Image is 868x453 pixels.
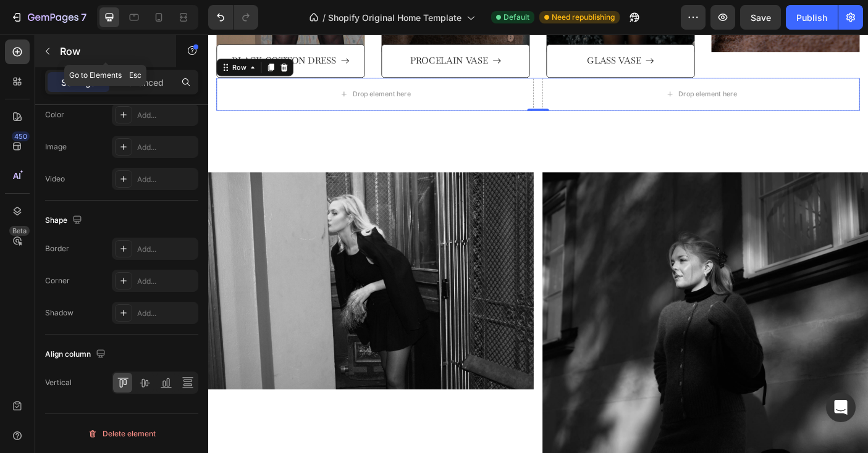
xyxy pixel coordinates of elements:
div: Add... [137,142,195,153]
div: Add... [137,308,195,319]
span: Shopify Original Home Template [328,11,461,24]
div: Row [25,31,45,43]
div: Add... [137,244,195,255]
span: Default [504,12,529,23]
span: Need republishing [552,12,615,23]
span: Save [751,12,771,23]
button: Delete element [45,424,198,444]
div: Add... [137,110,195,121]
div: Shadow [45,307,74,318]
div: Delete element [88,426,156,441]
div: Drop element here [529,62,594,72]
p: Settings [61,76,96,89]
button: Publish [786,5,838,30]
div: Corner [45,275,70,286]
div: Beta [9,226,30,236]
div: Shape [45,212,85,229]
div: Image [45,141,67,152]
iframe: Design area [208,35,868,453]
div: 450 [12,131,30,141]
div: Add... [137,174,195,185]
div: Video [45,173,65,185]
p: 7 [81,10,86,25]
div: Color [45,109,64,120]
div: Border [45,243,69,254]
button: 7 [5,5,92,30]
div: Undo/Redo [208,5,258,30]
div: Vertical [45,377,72,388]
div: Add... [137,276,195,287]
p: Row [60,44,165,59]
div: Publish [796,11,827,24]
button: Save [740,5,781,30]
div: Open Intercom Messenger [826,393,856,422]
p: Advanced [122,76,164,89]
div: Align column [45,346,108,363]
span: / [322,11,326,24]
